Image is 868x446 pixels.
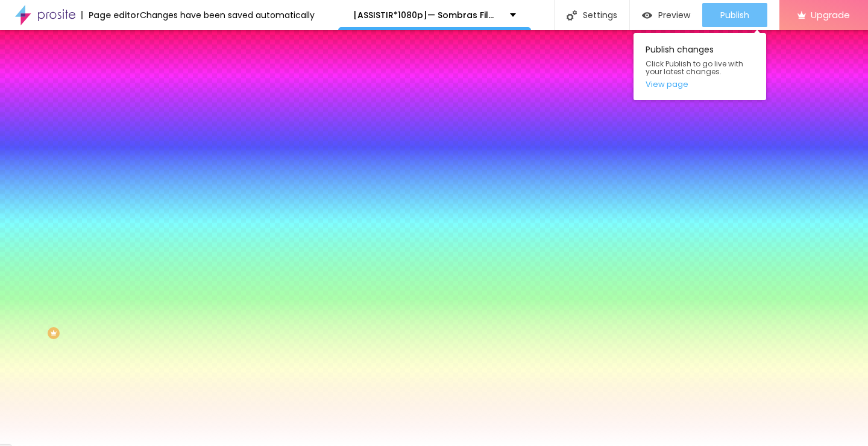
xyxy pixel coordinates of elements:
div: Page editor [81,11,140,19]
img: Icone [567,10,577,21]
span: Click Publish to go live with your latest changes. [646,60,754,75]
div: Changes have been saved automatically [140,11,315,19]
div: Publish changes [634,33,766,100]
button: Preview [630,3,702,27]
span: Preview [658,10,690,20]
p: [ASSISTIR*1080p]— Sombras FilmeOnline Dublado Grátis Em Português [353,11,501,19]
span: Upgrade [811,10,850,20]
a: View page [646,80,754,88]
span: Publish [720,10,749,20]
img: view-1.svg [642,10,652,21]
button: Publish [702,3,767,27]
